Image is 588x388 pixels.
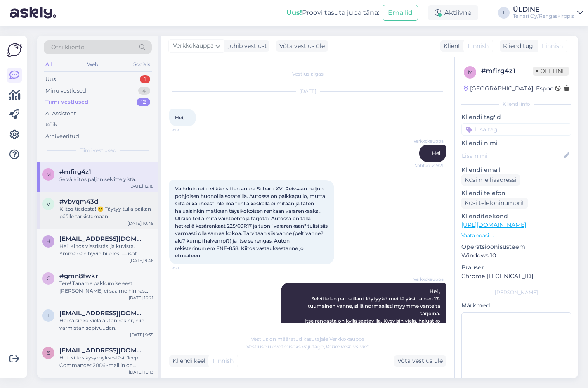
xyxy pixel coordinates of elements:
img: Askly Logo [7,42,22,58]
span: h [46,238,50,244]
span: #vbvqm43d [59,198,98,205]
div: [DATE] 9:35 [130,332,153,338]
p: Märkmed [461,301,571,310]
span: 9:19 [172,127,203,133]
p: Vaata edasi ... [461,232,571,239]
p: Kliendi nimi [461,139,571,148]
input: Lisa nimi [462,151,562,160]
p: Brauser [461,263,571,272]
div: Võta vestlus üle [276,40,328,52]
span: Vestluse ülevõtmiseks vajutage [246,343,369,350]
a: ÜLDINETeinari Oy/Rengaskirppis [513,6,583,19]
div: 1 [140,75,150,83]
div: L [498,7,510,19]
div: [PERSON_NAME] [461,289,571,296]
p: Kliendi email [461,166,571,174]
div: Hei, Kiitos kysymyksestäsi! Jeep Commander 2006 -malliin on alkuperäisenä rengaskoko 245/65R17. R... [59,354,153,369]
div: Kõik [45,121,57,129]
span: harrisirpa@gmail.com [59,235,145,243]
p: Kliendi tag'id [461,113,571,121]
div: [DATE] 12:18 [129,183,153,189]
div: Kiitos tiedosta! 🙂 Täytyy tulla paikan päälle tarkistamaan. [59,205,153,220]
div: Hei saisinko vielä auton rek nr, niin varmistan sopivuuden. [59,317,153,332]
p: Kliendi telefon [461,189,571,198]
div: Uus [45,75,56,83]
div: All [44,59,53,70]
i: „Võtke vestlus üle” [324,343,369,350]
span: Hei [432,150,440,156]
span: Finnish [213,357,234,365]
div: Hei! Kiitos viestistäsi ja kuvista. Ymmärrän hyvin huolesi — isot renkaat ja pitkä matka eivät ho... [59,243,153,257]
span: v [47,201,50,207]
span: Finnish [542,42,563,50]
div: juhib vestlust [225,42,267,50]
span: sami.levomaa@gmail.com [59,347,145,354]
div: # mfirg4z1 [481,66,533,76]
div: Tiimi vestlused [45,98,88,106]
div: Socials [132,59,152,70]
span: Nähtud ✓ 9:21 [413,162,444,169]
div: Klienditugi [500,42,535,50]
span: ismob@gmx.com [59,309,145,317]
p: Operatsioonisüsteem [461,243,571,251]
p: Windows 10 [461,251,571,260]
span: 9:21 [172,265,203,271]
div: Web [85,59,100,70]
span: Verkkokauppa [413,138,444,144]
button: Emailid [383,5,418,21]
p: Chrome [TECHNICAL_ID] [461,272,571,281]
div: Kliendi info [461,100,571,108]
div: Kliendi keel [169,357,205,365]
span: Otsi kliente [51,43,84,52]
div: [DATE] 10:45 [128,220,153,226]
div: Arhiveeritud [45,132,79,140]
p: Klienditeekond [461,212,571,221]
input: Lisa tag [461,123,571,136]
div: Selvä kiitos paljon selvittelyistä. [59,176,153,183]
span: Offline [533,67,569,76]
div: [DATE] 9:46 [130,257,153,264]
span: s [47,350,50,356]
div: ÜLDINE [513,6,574,13]
span: Tiimi vestlused [80,147,116,154]
div: Teinari Oy/Rengaskirppis [513,13,574,19]
span: #mfirg4z1 [59,168,91,176]
div: Vestlus algas [169,70,446,78]
span: g [47,275,50,281]
div: Võta vestlus üle [394,355,446,367]
div: [DATE] 10:13 [129,369,153,375]
div: Küsi telefoninumbrit [461,198,528,209]
span: Hei , Selvittelen parhaillani, löytyykö meiltä yksittäinen 17-tuumainen vanne, sillä normaalisti ... [305,288,442,354]
div: [GEOGRAPHIC_DATA], Espoo [464,84,554,93]
span: Vestlus on määratud kasutajale Verkkokauppa [251,336,365,342]
span: #gmn8fwkr [59,272,98,280]
b: Uus! [286,9,302,17]
div: 4 [138,87,150,95]
span: Verkkokauppa [413,276,444,282]
div: [DATE] 10:21 [129,295,153,301]
div: [DATE] [169,88,446,95]
span: m [468,69,472,75]
div: Minu vestlused [45,87,86,95]
div: Klient [440,42,460,50]
span: Vaihdoin reilu viikko sitten autoa Subaru XV. Reissaan paljon pohjoisen huonoilla sorateillä. Aut... [175,186,329,259]
div: AI Assistent [45,109,76,118]
a: [URL][DOMAIN_NAME] [461,221,526,229]
div: 12 [137,98,150,106]
div: Aktiivne [428,5,478,20]
span: i [47,312,49,319]
span: m [46,171,51,177]
div: Tere! Täname pakkumise eest. [PERSON_NAME] ei saa me hinnas vastu tulla, velgede müügihind on 660... [59,280,153,295]
div: Proovi tasuta juba täna: [286,8,379,18]
span: Verkkokauppa [173,41,214,50]
span: Hei, [175,114,184,121]
div: Küsi meiliaadressi [461,174,520,186]
span: Finnish [468,42,489,50]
